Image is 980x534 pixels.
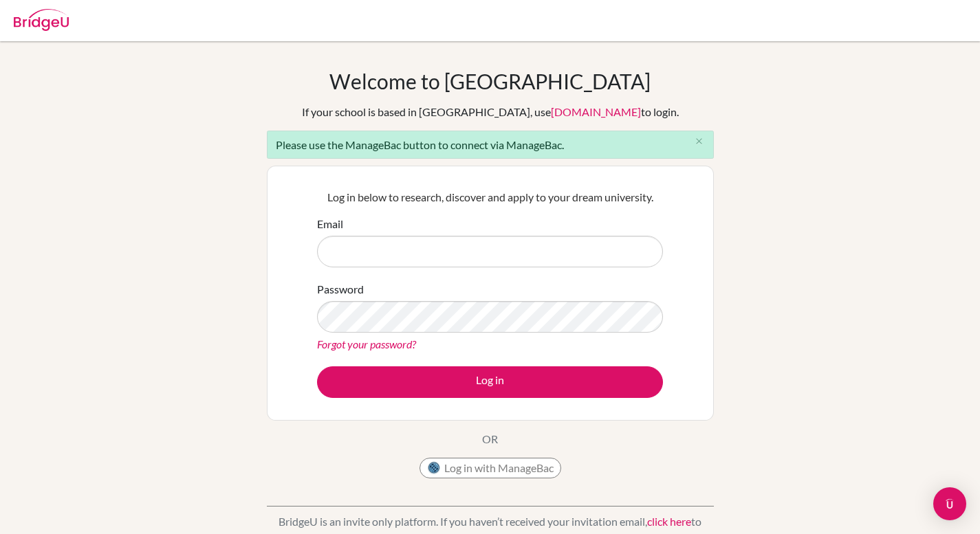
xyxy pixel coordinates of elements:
[317,216,343,232] label: Email
[551,105,641,118] a: [DOMAIN_NAME]
[302,104,679,120] div: If your school is based in [GEOGRAPHIC_DATA], use to login.
[267,131,714,159] div: Please use the ManageBac button to connect via ManageBac.
[482,431,498,447] p: OR
[317,189,663,205] p: Log in below to research, discover and apply to your dream university.
[317,337,416,351] a: Forgot your password?
[317,281,364,298] label: Password
[317,366,663,398] button: Log in
[329,69,651,93] h1: Welcome to [GEOGRAPHIC_DATA]
[14,9,69,31] img: Bridge-U
[933,487,966,520] div: Open Intercom Messenger
[420,458,561,478] button: Log in with ManageBac
[686,131,713,152] button: Close
[694,136,704,146] i: close
[647,515,691,528] a: click here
